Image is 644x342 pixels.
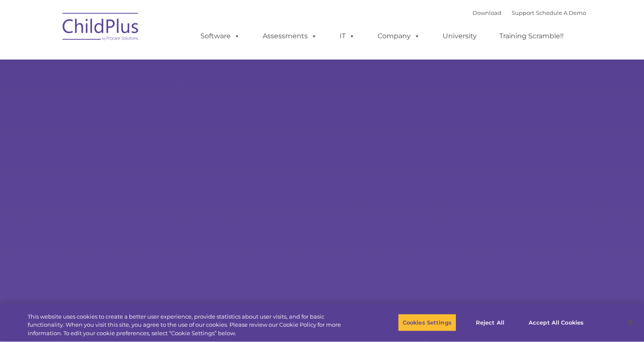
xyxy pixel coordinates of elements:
button: Reject All [464,313,517,331]
a: Assessments [254,28,326,45]
a: University [434,28,485,45]
img: ChildPlus by Procare Solutions [58,7,143,49]
font: | [472,9,586,16]
a: Company [369,28,429,45]
button: Close [621,313,640,332]
a: Schedule A Demo [536,9,586,16]
a: Software [192,28,249,45]
a: Support [512,9,534,16]
button: Cookies Settings [398,313,456,331]
a: Training Scramble!! [491,28,572,45]
div: This website uses cookies to create a better user experience, provide statistics about user visit... [28,313,354,338]
a: IT [331,28,364,45]
a: Download [472,9,501,16]
button: Accept All Cookies [524,313,588,331]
